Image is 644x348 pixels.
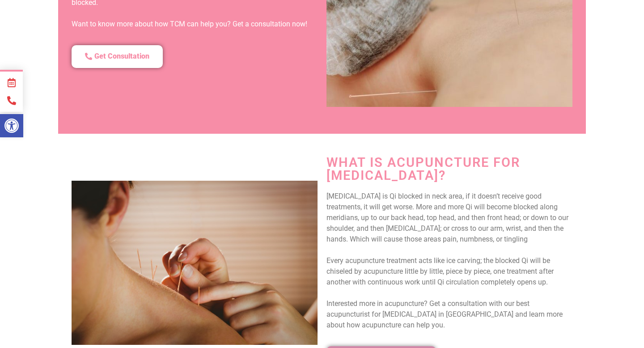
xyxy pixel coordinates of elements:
[72,45,163,68] a: Get Consultation
[326,255,572,288] p: Every acupuncture treatment acts like ice carving; the blocked Qi will be chiseled by acupuncture...
[94,52,149,61] span: Get Consultation
[326,298,572,331] p: Interested more in acupuncture? Get a consultation with our best acupuncturist for [MEDICAL_DATA]...
[72,181,318,345] img: Acupuncture For Neck Pain
[326,191,572,245] p: [MEDICAL_DATA] is Qi blocked in neck area, if it doesn’t receive good treatments, it will get wor...
[72,19,318,30] p: Want to know more about how TCM can help you? Get a consultation now!
[326,156,572,182] h2: What is Acupuncture for [MEDICAL_DATA]?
